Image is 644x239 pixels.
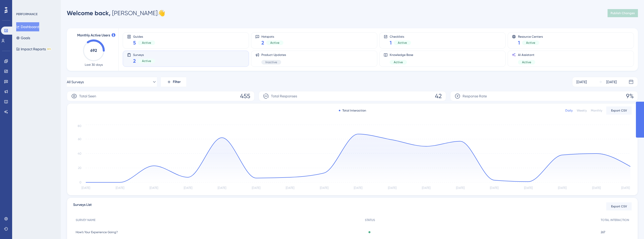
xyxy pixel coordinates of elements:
[252,186,260,190] tspan: [DATE]
[67,77,157,87] button: All Surveys
[601,218,629,222] span: TOTAL INTERACTION
[261,35,283,38] span: Hotspots
[78,124,81,128] tspan: 80
[78,152,81,155] tspan: 40
[133,57,136,64] span: 2
[142,41,151,45] span: Active
[398,41,407,45] span: Active
[240,92,250,100] span: 455
[463,93,487,99] span: Response Rate
[173,79,181,85] span: Filter
[16,33,30,42] button: Goals
[611,11,635,15] span: Publish Changes
[67,9,111,17] span: Welcome back,
[77,32,110,38] span: Monthly Active Users
[524,186,533,190] tspan: [DATE]
[261,53,286,57] span: Product Updates
[621,186,630,190] tspan: [DATE]
[606,202,632,210] button: Export CSV
[270,41,279,45] span: Active
[611,108,627,113] span: Export CSV
[116,186,124,190] tspan: [DATE]
[16,22,39,31] button: Dashboard
[526,41,535,45] span: Active
[79,93,96,99] span: Total Seen
[261,39,264,46] span: 2
[76,218,95,222] span: SURVEY NAME
[218,186,226,190] tspan: [DATE]
[626,92,634,100] span: 9%
[592,186,601,190] tspan: [DATE]
[76,230,118,234] span: How’s Your Experience Going?
[16,45,51,54] button: Impact ReportsBETA
[16,12,37,16] div: PERFORMANCE
[623,219,638,234] iframe: UserGuiding AI Assistant Launcher
[67,79,84,85] span: All Surveys
[422,186,430,190] tspan: [DATE]
[577,108,587,113] div: Weekly
[265,60,277,64] span: Inactive
[565,108,573,113] div: Daily
[184,186,192,190] tspan: [DATE]
[456,186,465,190] tspan: [DATE]
[78,137,81,141] tspan: 60
[576,79,587,85] div: [DATE]
[81,186,90,190] tspan: [DATE]
[271,93,297,99] span: Total Responses
[558,186,567,190] tspan: [DATE]
[354,186,362,190] tspan: [DATE]
[320,186,328,190] tspan: [DATE]
[518,39,520,46] span: 1
[79,181,81,184] tspan: 0
[85,63,103,67] span: Last 30 days
[601,230,605,234] span: 267
[591,108,602,113] div: Monthly
[388,186,397,190] tspan: [DATE]
[67,9,165,17] div: [PERSON_NAME] 👋
[390,53,413,57] span: Knowledge Base
[161,77,186,87] button: Filter
[150,186,158,190] tspan: [DATE]
[606,79,617,85] div: [DATE]
[490,186,498,190] tspan: [DATE]
[522,60,531,64] span: Active
[394,60,403,64] span: Active
[608,9,638,17] button: Publish Changes
[518,53,535,57] span: AI Assistant
[142,59,151,63] span: Active
[390,35,411,38] span: Checklists
[133,39,136,46] span: 5
[611,204,627,208] span: Export CSV
[73,202,92,211] span: Surveys List
[435,92,442,100] span: 42
[133,35,155,38] span: Guides
[606,106,632,115] button: Export CSV
[133,53,155,56] span: Surveys
[518,35,543,38] span: Resource Centers
[47,48,51,50] div: BETA
[390,39,392,46] span: 1
[286,186,294,190] tspan: [DATE]
[78,166,81,170] tspan: 20
[90,48,97,53] text: 692
[365,218,375,222] span: STATUS
[339,108,366,113] div: Total Interaction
